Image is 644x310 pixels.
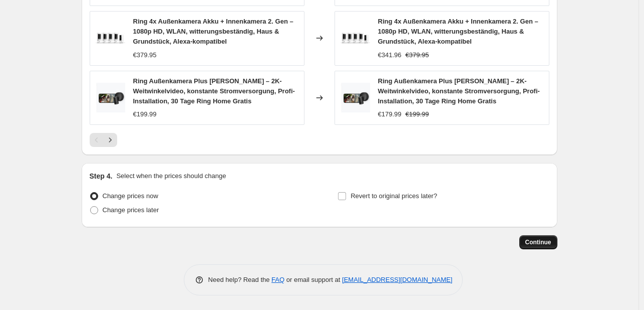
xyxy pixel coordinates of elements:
div: €341.96 [378,50,402,60]
span: Continue [525,238,551,246]
span: or email support at [284,276,342,283]
span: Ring Außenkamera Plus [PERSON_NAME] – 2K-Weitwinkelvideo, konstante Stromversorgung, Profi-Instal... [378,77,540,105]
button: Next [103,133,117,147]
strike: €199.99 [406,109,429,119]
div: €379.95 [133,50,157,60]
span: Need help? Read the [208,276,272,283]
p: Select when the prices should change [116,171,226,181]
span: Change prices later [103,206,159,214]
button: Continue [519,235,557,249]
div: €179.99 [378,109,402,119]
a: FAQ [271,276,284,283]
span: Change prices now [103,192,158,200]
strike: €379.95 [406,50,429,60]
nav: Pagination [90,133,117,147]
span: Revert to original prices later? [351,192,437,200]
img: 51XN12cfGjL_80x.jpg [340,83,370,113]
span: Ring 4x Außenkamera Akku + Innenkamera 2. Gen – 1080p HD, WLAN, witterungsbeständig, Haus & Grund... [378,18,538,45]
img: 51pQH1opA4L_80x.jpg [95,23,125,53]
img: 51pQH1opA4L_80x.jpg [340,23,370,53]
h2: Step 4. [90,171,113,181]
a: [EMAIL_ADDRESS][DOMAIN_NAME] [342,276,452,283]
div: €199.99 [133,109,157,119]
img: 51XN12cfGjL_80x.jpg [95,83,125,113]
span: Ring Außenkamera Plus [PERSON_NAME] – 2K-Weitwinkelvideo, konstante Stromversorgung, Profi-Instal... [133,77,295,105]
span: Ring 4x Außenkamera Akku + Innenkamera 2. Gen – 1080p HD, WLAN, witterungsbeständig, Haus & Grund... [133,18,293,45]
